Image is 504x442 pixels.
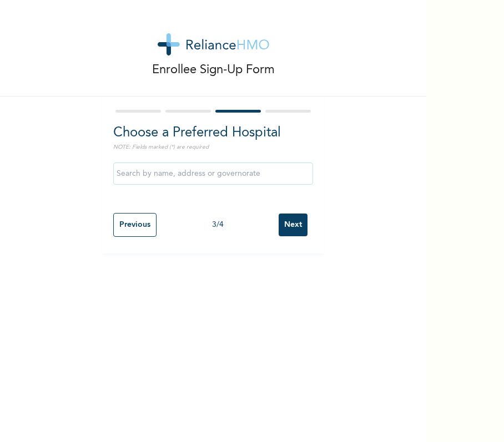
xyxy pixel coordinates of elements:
[157,219,279,231] div: 3 / 4
[152,61,275,79] p: Enrollee Sign-Up Form
[113,123,313,143] h2: Choose a Preferred Hospital
[113,162,313,185] input: Search by name, address or governorate
[113,143,313,151] p: NOTE: Fields marked (*) are required
[158,33,269,55] img: logo
[113,213,157,237] input: Previous
[279,214,308,236] input: Next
